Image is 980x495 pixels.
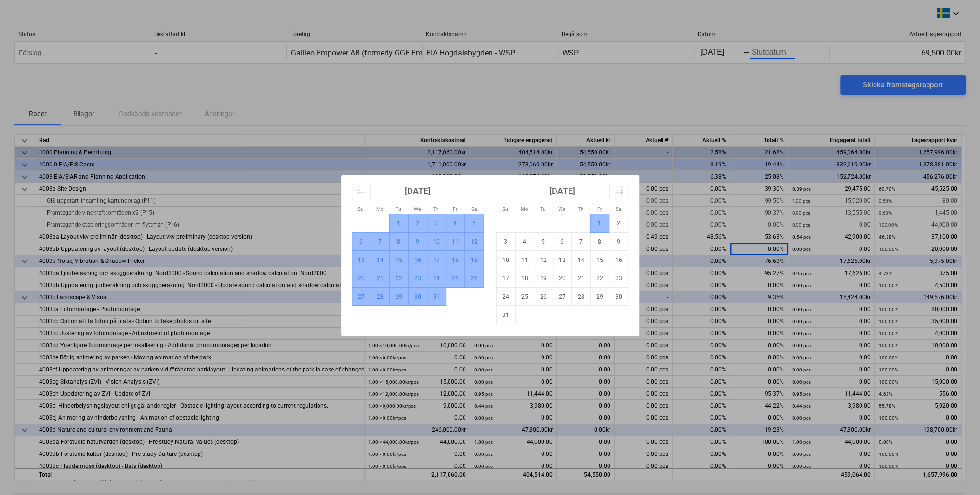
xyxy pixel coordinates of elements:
td: Choose Thursday, August 14, 2025 as your check-out date. It's available. [571,251,590,269]
small: Fr [453,206,457,212]
td: Choose Tuesday, August 19, 2025 as your check-out date. It's available. [534,269,553,288]
td: Choose Wednesday, July 9, 2025 as your check-out date. It's available. [408,233,427,251]
small: Th [578,206,583,212]
td: Choose Sunday, August 3, 2025 as your check-out date. It's available. [496,233,515,251]
td: Choose Sunday, July 27, 2025 as your check-out date. It's available. [352,288,371,306]
td: Choose Friday, July 4, 2025 as your check-out date. It's available. [446,214,464,233]
td: Choose Sunday, July 6, 2025 as your check-out date. It's available. [352,233,371,251]
td: Choose Thursday, July 3, 2025 as your check-out date. It's available. [427,214,446,233]
td: Choose Monday, August 4, 2025 as your check-out date. It's available. [515,233,534,251]
td: Choose Friday, July 18, 2025 as your check-out date. It's available. [446,251,464,269]
td: Choose Tuesday, August 26, 2025 as your check-out date. It's available. [534,288,553,306]
small: Sa [471,206,477,212]
td: Choose Tuesday, July 8, 2025 as your check-out date. It's available. [389,233,408,251]
td: Choose Tuesday, August 12, 2025 as your check-out date. It's available. [534,251,553,269]
td: Choose Wednesday, August 27, 2025 as your check-out date. It's available. [553,288,571,306]
td: Choose Friday, July 11, 2025 as your check-out date. It's available. [446,233,464,251]
small: Su [503,206,508,212]
td: Choose Monday, August 18, 2025 as your check-out date. It's available. [515,269,534,288]
small: Mo [521,206,528,212]
td: Choose Friday, August 1, 2025 as your check-out date. It's available. [590,214,609,233]
td: Choose Saturday, August 23, 2025 as your check-out date. It's available. [609,269,628,288]
td: Choose Tuesday, July 15, 2025 as your check-out date. It's available. [389,251,408,269]
td: Choose Monday, July 28, 2025 as your check-out date. It's available. [371,288,389,306]
button: Move forward to switch to the next month. [609,184,628,200]
small: Tu [396,206,401,212]
td: Choose Thursday, August 7, 2025 as your check-out date. It's available. [571,233,590,251]
td: Choose Sunday, August 17, 2025 as your check-out date. It's available. [496,269,515,288]
td: Choose Tuesday, August 5, 2025 as your check-out date. It's available. [534,233,553,251]
small: Mo [376,206,384,212]
td: Choose Friday, August 22, 2025 as your check-out date. It's available. [590,269,609,288]
td: Choose Monday, August 25, 2025 as your check-out date. It's available. [515,288,534,306]
td: Choose Thursday, July 17, 2025 as your check-out date. It's available. [427,251,446,269]
td: Choose Wednesday, July 2, 2025 as your check-out date. It's available. [408,214,427,233]
td: Choose Sunday, August 10, 2025 as your check-out date. It's available. [496,251,515,269]
td: Choose Monday, July 7, 2025 as your check-out date. It's available. [371,233,389,251]
td: Choose Thursday, August 28, 2025 as your check-out date. It's available. [571,288,590,306]
td: Choose Sunday, July 13, 2025 as your check-out date. It's available. [352,251,371,269]
strong: [DATE] [405,186,431,196]
small: We [414,206,421,212]
td: Choose Wednesday, August 13, 2025 as your check-out date. It's available. [553,251,571,269]
td: Choose Friday, August 15, 2025 as your check-out date. It's available. [590,251,609,269]
td: Choose Wednesday, August 20, 2025 as your check-out date. It's available. [553,269,571,288]
td: Choose Sunday, July 20, 2025 as your check-out date. It's available. [352,269,371,288]
td: Choose Monday, July 14, 2025 as your check-out date. It's available. [371,251,389,269]
td: Choose Wednesday, August 6, 2025 as your check-out date. It's available. [553,233,571,251]
td: Choose Saturday, July 19, 2025 as your check-out date. It's available. [464,251,483,269]
strong: [DATE] [549,186,575,196]
td: Choose Thursday, July 31, 2025 as your check-out date. It's available. [427,288,446,306]
td: Choose Wednesday, July 30, 2025 as your check-out date. It's available. [408,288,427,306]
td: Choose Saturday, July 26, 2025 as your check-out date. It's available. [464,269,483,288]
small: Tu [540,206,546,212]
td: Choose Thursday, July 10, 2025 as your check-out date. It's available. [427,233,446,251]
td: Choose Friday, August 29, 2025 as your check-out date. It's available. [590,288,609,306]
td: Choose Sunday, August 31, 2025 as your check-out date. It's available. [496,306,515,324]
td: Choose Saturday, August 9, 2025 as your check-out date. It's available. [609,233,628,251]
td: Choose Wednesday, July 16, 2025 as your check-out date. It's available. [408,251,427,269]
td: Choose Saturday, August 2, 2025 as your check-out date. It's available. [609,214,628,233]
td: Choose Tuesday, July 22, 2025 as your check-out date. It's available. [389,269,408,288]
td: Choose Saturday, August 30, 2025 as your check-out date. It's available. [609,288,628,306]
td: Choose Sunday, August 24, 2025 as your check-out date. It's available. [496,288,515,306]
td: Choose Friday, August 8, 2025 as your check-out date. It's available. [590,233,609,251]
td: Choose Saturday, August 16, 2025 as your check-out date. It's available. [609,251,628,269]
small: Fr [597,206,602,212]
td: Choose Friday, July 25, 2025 as your check-out date. It's available. [446,269,464,288]
td: Choose Tuesday, July 29, 2025 as your check-out date. It's available. [389,288,408,306]
td: Choose Monday, July 21, 2025 as your check-out date. It's available. [371,269,389,288]
td: Choose Tuesday, July 1, 2025 as your check-out date. It's available. [389,214,408,233]
td: Choose Thursday, July 24, 2025 as your check-out date. It's available. [427,269,446,288]
td: Choose Wednesday, July 23, 2025 as your check-out date. It's available. [408,269,427,288]
td: Choose Monday, August 11, 2025 as your check-out date. It's available. [515,251,534,269]
small: Sa [616,206,621,212]
td: Choose Saturday, July 12, 2025 as your check-out date. It's available. [464,233,483,251]
button: Move backward to switch to the previous month. [352,184,371,200]
small: Su [358,206,364,212]
div: Calendar [341,175,639,336]
small: Th [433,206,439,212]
td: Choose Saturday, July 5, 2025 as your check-out date. It's available. [464,214,483,233]
small: We [558,206,565,212]
td: Choose Thursday, August 21, 2025 as your check-out date. It's available. [571,269,590,288]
